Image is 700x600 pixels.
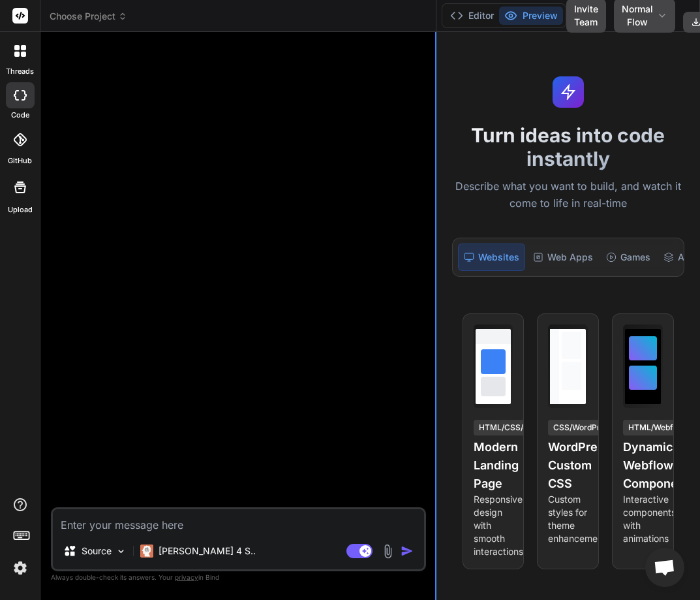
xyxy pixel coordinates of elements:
[499,7,563,25] button: Preview
[51,571,426,584] p: Always double-check its answers. Your in Bind
[474,420,538,435] div: HTML/CSS/JS
[380,544,395,559] img: attachment
[8,204,33,215] label: Upload
[548,493,588,545] p: Custom styles for theme enhancement
[474,493,513,558] p: Responsive design with smooth interactions
[444,123,692,170] h1: Turn ideas into code instantly
[623,493,663,545] p: Interactive components with animations
[623,420,692,435] div: HTML/Webflow
[445,7,499,25] button: Editor
[11,110,29,121] label: code
[528,244,598,271] div: Web Apps
[82,545,112,558] p: Source
[548,420,618,435] div: CSS/WordPress
[140,545,153,558] img: Claude 4 Sonnet
[601,244,656,271] div: Games
[8,155,32,166] label: GitHub
[458,244,525,271] div: Websites
[645,548,684,587] a: Open chat
[175,573,198,581] span: privacy
[623,438,663,493] h4: Dynamic Webflow Component
[50,10,127,23] span: Choose Project
[548,438,588,493] h4: WordPress Custom CSS
[474,438,513,493] h4: Modern Landing Page
[444,178,692,212] p: Describe what you want to build, and watch it come to life in real-time
[6,66,34,77] label: threads
[9,557,31,579] img: settings
[622,3,653,29] span: Normal Flow
[159,545,256,558] p: [PERSON_NAME] 4 S..
[401,545,414,558] img: icon
[115,546,127,557] img: Pick Models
